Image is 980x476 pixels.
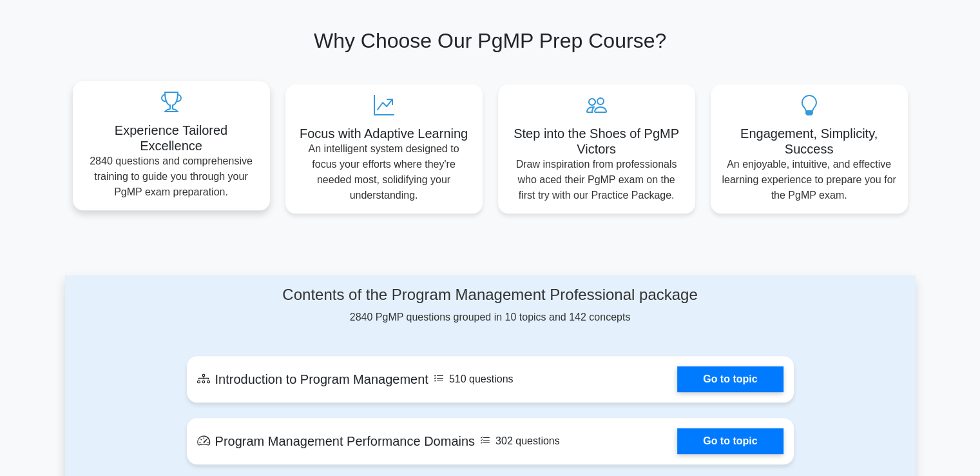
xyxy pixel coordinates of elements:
p: 2840 questions and comprehensive training to guide you through your PgMP exam preparation. [83,154,260,200]
p: An enjoyable, intuitive, and effective learning experience to prepare you for the PgMP exam. [721,157,898,203]
a: Go to topic [677,366,783,392]
a: Go to topic [677,428,783,454]
h2: Why Choose Our PgMP Prep Course? [73,28,908,53]
div: 2840 PgMP questions grouped in 10 topics and 142 concepts [187,286,794,325]
h5: Engagement, Simplicity, Success [721,126,898,157]
h5: Experience Tailored Excellence [83,123,260,154]
h4: Contents of the Program Management Professional package [187,286,794,304]
p: Draw inspiration from professionals who aced their PgMP exam on the first try with our Practice P... [508,157,685,203]
h5: Step into the Shoes of PgMP Victors [508,126,685,157]
h5: Focus with Adaptive Learning [296,126,472,141]
p: An intelligent system designed to focus your efforts where they're needed most, solidifying your ... [296,141,472,203]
